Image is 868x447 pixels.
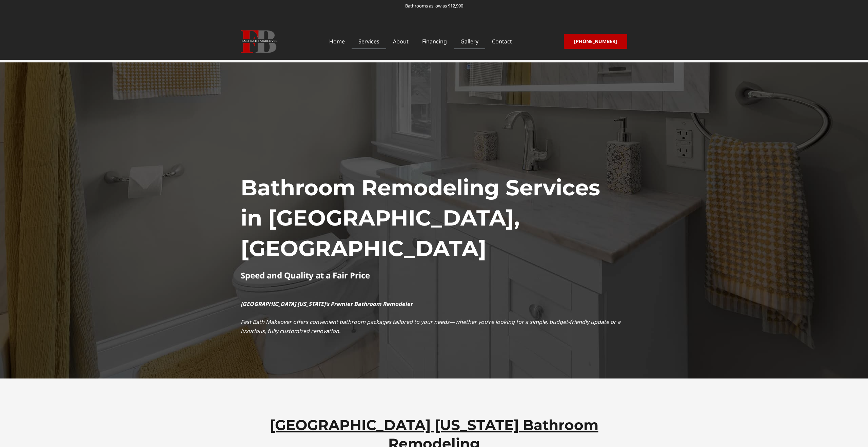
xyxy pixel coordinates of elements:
[241,173,627,264] h1: Bathroom Remodeling Services in [GEOGRAPHIC_DATA], [GEOGRAPHIC_DATA]
[454,34,485,49] a: Gallery
[574,39,617,44] span: [PHONE_NUMBER]
[386,34,415,49] a: About
[415,34,454,49] a: Financing
[241,318,620,335] em: Fast Bath Makeover offers convenient bathroom packages tailored to your needs—whether you’re look...
[241,270,370,281] strong: Speed and Quality at a Fair Price
[322,34,352,49] a: Home
[564,34,627,49] a: [PHONE_NUMBER]
[485,34,519,49] a: Contact
[352,34,386,49] a: Services
[241,300,413,308] strong: [GEOGRAPHIC_DATA] [US_STATE]’s Premier Bathroom Remodeler
[241,30,277,53] img: Fast Bath Makeover icon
